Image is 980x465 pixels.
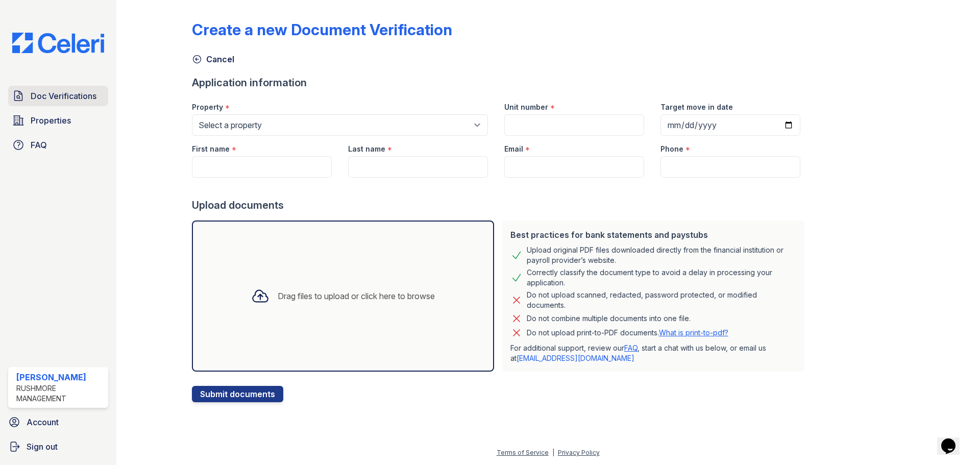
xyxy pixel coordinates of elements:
[31,114,71,127] span: Properties
[192,53,234,65] a: Cancel
[27,440,58,453] span: Sign out
[27,416,59,428] span: Account
[4,33,112,53] img: CE_Logo_Blue-a8612792a0a2168367f1c8372b55b34899dd931a85d93a1a3d3e32e68fde9ad4.png
[192,20,452,39] div: Create a new Document Verification
[192,102,223,112] label: Property
[527,290,796,310] div: Do not upload scanned, redacted, password protected, or modified documents.
[192,386,283,402] button: Submit documents
[31,90,96,102] span: Doc Verifications
[16,383,104,404] div: Rushmore Management
[527,328,728,338] p: Do not upload print-to-PDF documents.
[16,371,104,383] div: [PERSON_NAME]
[497,449,549,456] a: Terms of Service
[552,449,554,456] div: |
[8,110,108,131] a: Properties
[8,86,108,106] a: Doc Verifications
[659,328,728,337] a: What is print-to-pdf?
[31,139,47,151] span: FAQ
[527,312,691,325] div: Do not combine multiple documents into one file.
[937,424,970,455] iframe: chat widget
[4,436,112,457] a: Sign out
[504,144,523,154] label: Email
[527,267,796,288] div: Correctly classify the document type to avoid a delay in processing your application.
[527,245,796,265] div: Upload original PDF files downloaded directly from the financial institution or payroll provider’...
[504,102,548,112] label: Unit number
[278,290,435,302] div: Drag files to upload or click here to browse
[510,229,796,241] div: Best practices for bank statements and paystubs
[517,354,634,362] a: [EMAIL_ADDRESS][DOMAIN_NAME]
[510,343,796,363] p: For additional support, review our , start a chat with us below, or email us at
[8,135,108,155] a: FAQ
[348,144,385,154] label: Last name
[558,449,600,456] a: Privacy Policy
[192,198,808,212] div: Upload documents
[660,144,683,154] label: Phone
[660,102,733,112] label: Target move in date
[192,76,808,90] div: Application information
[624,344,638,352] a: FAQ
[192,144,230,154] label: First name
[4,412,112,432] a: Account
